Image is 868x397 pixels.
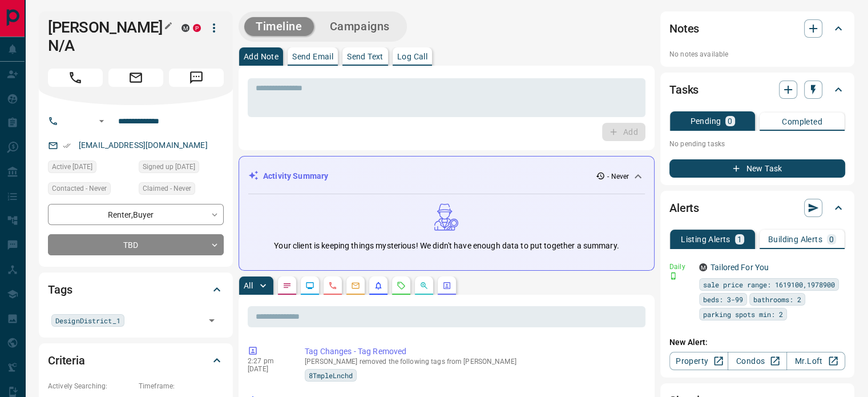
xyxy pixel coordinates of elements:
h2: Criteria [48,351,85,370]
svg: Calls [328,281,337,290]
p: Listing Alerts [681,235,730,243]
div: Mon Jan 10 2022 [48,161,133,177]
p: Activity Summary [263,170,328,182]
div: Tasks [669,76,845,103]
svg: Requests [397,281,406,290]
div: Renter , Buyer [48,204,224,225]
svg: Opportunities [419,281,429,290]
button: Open [95,114,108,128]
p: Building Alerts [768,235,822,243]
span: parking spots min: 2 [703,308,783,320]
span: 8TmpleLnchd [309,370,353,381]
svg: Push Notification Only [669,272,677,280]
div: property.ca [193,24,201,32]
button: New Task [669,159,845,178]
span: Email [108,69,163,87]
div: mrloft.ca [181,24,189,32]
p: No notes available [669,49,845,59]
span: Contacted - Never [52,183,107,194]
svg: Agent Actions [442,281,451,290]
span: DesignDistrict_1 [55,315,120,326]
span: Claimed - Never [143,183,191,194]
svg: Email Verified [63,142,71,150]
span: Call [48,69,103,87]
div: Notes [669,15,845,42]
p: 0 [728,117,732,125]
svg: Listing Alerts [374,281,383,290]
p: Send Text [347,53,383,61]
svg: Emails [351,281,360,290]
p: Tag Changes - Tag Removed [305,346,641,358]
div: mrloft.ca [699,263,707,271]
div: TBD [48,234,224,255]
p: - Never [607,171,629,182]
span: beds: 3-99 [703,294,743,305]
h2: Tags [48,280,72,299]
span: bathrooms: 2 [753,294,801,305]
button: Open [204,312,220,328]
p: Completed [782,118,822,126]
p: [PERSON_NAME] removed the following tags from [PERSON_NAME] [305,358,641,366]
p: Your client is keeping things mysterious! We didn't have enough data to put together a summary. [274,240,619,252]
div: Criteria [48,347,224,374]
p: 2:27 pm [248,357,288,365]
span: Message [169,69,224,87]
p: All [244,282,253,290]
span: Active [DATE] [52,161,92,173]
a: Condos [728,352,786,370]
svg: Lead Browsing Activity [305,281,314,290]
p: Log Call [397,53,427,61]
span: sale price range: 1619100,1978900 [703,279,835,290]
p: 0 [829,235,834,243]
h2: Alerts [669,199,699,217]
a: Mr.Loft [786,352,845,370]
p: No pending tasks [669,135,845,153]
svg: Notes [282,281,292,290]
a: Property [669,352,728,370]
div: Tags [48,276,224,303]
div: Alerts [669,194,845,222]
p: [DATE] [248,365,288,373]
p: Timeframe: [139,381,224,391]
p: New Alert: [669,336,845,348]
p: Actively Searching: [48,381,133,391]
div: Thu Apr 25 2013 [139,161,224,177]
h1: [PERSON_NAME] N/A [48,18,164,55]
span: Signed up [DATE] [143,161,195,173]
p: Send Email [292,53,333,61]
a: [EMAIL_ADDRESS][DOMAIN_NAME] [79,141,208,150]
a: Tailored For You [710,263,769,272]
p: Daily [669,262,692,272]
h2: Notes [669,19,699,38]
p: Add Note [244,53,278,61]
button: Campaigns [318,17,401,36]
button: Timeline [244,17,314,36]
div: Activity Summary- Never [248,166,645,187]
p: 1 [737,235,742,243]
h2: Tasks [669,81,699,99]
p: Pending [690,117,721,125]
